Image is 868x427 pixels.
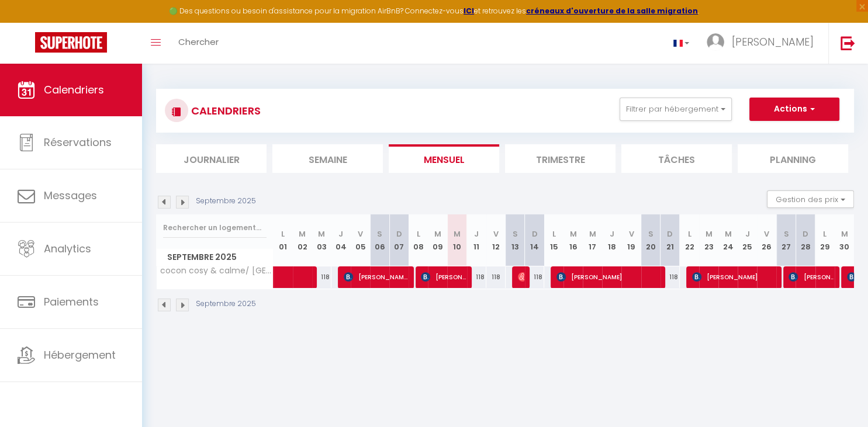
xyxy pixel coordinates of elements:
th: 13 [506,214,525,266]
span: Réservations [44,135,112,150]
input: Rechercher un logement... [163,217,267,238]
th: 11 [467,214,486,266]
abbr: S [513,228,518,239]
span: Messages [44,188,97,203]
th: 25 [738,214,757,266]
abbr: J [338,228,343,239]
span: [PERSON_NAME] [518,266,524,288]
span: [PERSON_NAME] [732,34,814,49]
abbr: M [705,228,712,239]
div: 118 [525,266,544,288]
th: 03 [312,214,331,266]
span: Hébergement [44,348,116,362]
li: Planning [738,144,848,173]
th: 21 [660,214,680,266]
button: Actions [749,98,839,121]
abbr: M [570,228,577,239]
th: 23 [699,214,718,266]
th: 19 [621,214,641,266]
abbr: M [725,228,732,239]
th: 09 [428,214,447,266]
th: 18 [602,214,621,266]
abbr: D [667,228,673,239]
span: cocon cosy & calme/ [GEOGRAPHIC_DATA] [158,266,275,275]
span: Analytics [44,241,91,256]
img: logout [841,36,855,50]
abbr: S [377,228,382,239]
abbr: L [281,228,285,239]
th: 17 [583,214,602,266]
th: 29 [815,214,835,266]
abbr: J [474,228,479,239]
iframe: Chat [818,374,859,418]
th: 12 [486,214,506,266]
span: [PERSON_NAME] [344,266,408,288]
abbr: L [417,228,420,239]
li: Mensuel [389,144,499,173]
abbr: J [745,228,750,239]
li: Trimestre [505,144,615,173]
abbr: M [589,228,596,239]
span: [PERSON_NAME] [556,266,659,288]
abbr: V [493,228,499,239]
abbr: L [552,228,556,239]
th: 01 [274,214,293,266]
th: 07 [389,214,409,266]
th: 08 [409,214,428,266]
abbr: M [434,228,441,239]
li: Semaine [272,144,383,173]
span: Calendriers [44,82,104,97]
p: Septembre 2025 [196,196,256,207]
p: Septembre 2025 [196,298,256,310]
span: [PERSON_NAME] [692,266,776,288]
span: [PERSON_NAME] [421,266,466,288]
th: 04 [331,214,351,266]
abbr: M [841,228,848,239]
span: Paiements [44,294,99,309]
div: 118 [467,266,486,288]
abbr: D [396,228,402,239]
abbr: J [610,228,614,239]
li: Tâches [621,144,732,173]
a: ICI [464,6,474,16]
div: 118 [486,266,506,288]
span: Chercher [178,36,219,48]
button: Filtrer par hébergement [620,98,732,121]
abbr: L [823,228,826,239]
li: Journalier [156,144,267,173]
img: Super Booking [35,32,107,53]
abbr: D [803,228,808,239]
th: 26 [757,214,776,266]
abbr: D [531,228,537,239]
th: 14 [525,214,544,266]
abbr: M [299,228,306,239]
th: 05 [351,214,370,266]
abbr: M [318,228,325,239]
th: 16 [563,214,583,266]
button: Gestion des prix [767,190,854,208]
abbr: V [629,228,634,239]
abbr: L [687,228,691,239]
img: ... [707,33,724,51]
h3: CALENDRIERS [188,98,261,124]
th: 20 [641,214,660,266]
abbr: S [648,228,653,239]
th: 28 [796,214,815,266]
th: 27 [776,214,796,266]
th: 24 [718,214,738,266]
a: ... [PERSON_NAME] [698,23,828,64]
abbr: M [454,228,461,239]
span: Septembre 2025 [157,249,273,266]
th: 10 [447,214,466,266]
th: 06 [370,214,389,266]
th: 15 [544,214,563,266]
span: [PERSON_NAME] [789,266,834,288]
a: créneaux d'ouverture de la salle migration [526,6,698,16]
th: 30 [835,214,854,266]
abbr: S [783,228,789,239]
th: 02 [293,214,312,266]
div: 118 [660,266,680,288]
abbr: V [764,228,769,239]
